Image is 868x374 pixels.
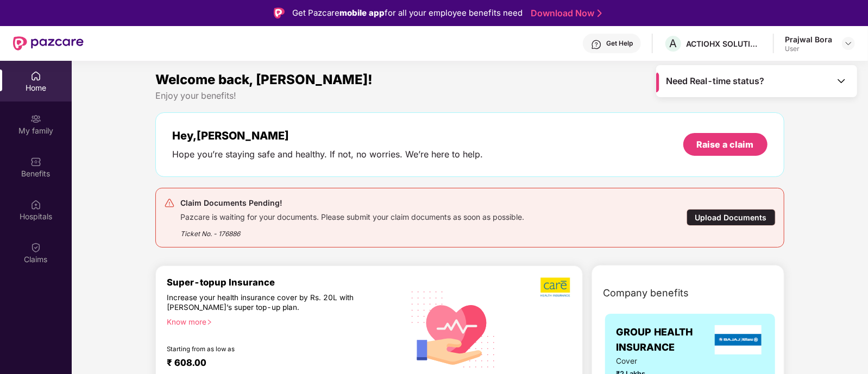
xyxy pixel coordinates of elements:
[616,325,712,356] span: GROUP HEALTH INSURANCE
[172,129,483,142] div: Hey, [PERSON_NAME]
[616,356,699,367] span: Cover
[167,345,356,353] div: Starting from as low as
[339,8,385,18] strong: mobile app
[785,34,832,45] div: Prajwal Bora
[180,196,524,210] div: Claim Documents Pending!
[597,8,602,19] img: Stroke
[30,199,41,210] img: svg+xml;base64,PHN2ZyBpZD0iSG9zcGl0YWxzIiB4bWxucz0iaHR0cDovL3d3dy53My5vcmcvMjAwMC9zdmciIHdpZHRoPS...
[155,90,784,102] div: Enjoy your benefits!
[172,149,483,160] div: Hope you’re staying safe and healthy. If not, no worries. We’re here to help.
[540,277,571,297] img: b5dec4f62d2307b9de63beb79f102df3.png
[167,277,402,288] div: Super-topup Insurance
[180,222,524,239] div: Ticket No. - 176886
[155,72,373,87] span: Welcome back, [PERSON_NAME]!
[30,71,41,81] img: svg+xml;base64,PHN2ZyBpZD0iSG9tZSIgeG1sbnM9Imh0dHA6Ly93d3cudzMub3JnLzIwMDAvc3ZnIiB3aWR0aD0iMjAiIG...
[715,325,762,354] img: insurerLogo
[603,286,689,301] span: Company benefits
[836,75,847,86] img: Toggle Icon
[167,357,392,370] div: ₹ 608.00
[274,8,285,18] img: Logo
[686,39,762,49] div: ACTIOHX SOLUTIONS PRIVATE LIMITED
[167,293,356,312] div: Increase your health insurance cover by Rs. 20L with [PERSON_NAME]’s super top-up plan.
[30,113,41,124] img: svg+xml;base64,PHN2ZyB3aWR0aD0iMjAiIGhlaWdodD0iMjAiIHZpZXdCb3g9IjAgMCAyMCAyMCIgZmlsbD0ibm9uZSIgeG...
[844,39,853,48] img: svg+xml;base64,PHN2ZyBpZD0iRHJvcGRvd24tMzJ4MzIiIHhtbG5zPSJodHRwOi8vd3d3LnczLm9yZy8yMDAwL3N2ZyIgd2...
[687,209,776,226] div: Upload Documents
[164,198,175,208] img: svg+xml;base64,PHN2ZyB4bWxucz0iaHR0cDovL3d3dy53My5vcmcvMjAwMC9zdmciIHdpZHRoPSIyNCIgaGVpZ2h0PSIyNC...
[206,319,212,325] span: right
[167,317,396,325] div: Know more
[13,36,84,50] img: New Pazcare Logo
[30,242,41,253] img: svg+xml;base64,PHN2ZyBpZD0iQ2xhaW0iIHhtbG5zPSJodHRwOi8vd3d3LnczLm9yZy8yMDAwL3N2ZyIgd2lkdGg9IjIwIi...
[180,210,524,222] div: Pazcare is waiting for your documents. Please submit your claim documents as soon as possible.
[697,138,754,150] div: Raise a claim
[785,45,832,53] div: User
[606,39,633,48] div: Get Help
[30,156,41,167] img: svg+xml;base64,PHN2ZyBpZD0iQmVuZWZpdHMiIHhtbG5zPSJodHRwOi8vd3d3LnczLm9yZy8yMDAwL3N2ZyIgd2lkdGg9Ij...
[591,39,602,50] img: svg+xml;base64,PHN2ZyBpZD0iSGVscC0zMngzMiIgeG1sbnM9Imh0dHA6Ly93d3cudzMub3JnLzIwMDAvc3ZnIiB3aWR0aD...
[670,37,677,50] span: A
[531,8,599,19] a: Download Now
[292,7,523,20] div: Get Pazcare for all your employee benefits need
[666,75,765,87] span: Need Real-time status?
